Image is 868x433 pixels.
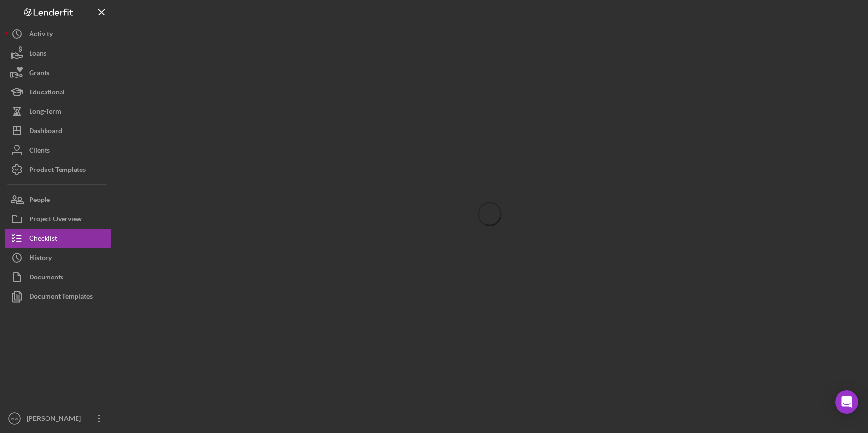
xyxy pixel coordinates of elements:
div: Educational [29,82,65,104]
button: Educational [5,82,111,102]
div: People [29,190,50,212]
div: Document Templates [29,287,93,309]
div: Clients [29,140,50,162]
div: Grants [29,63,49,85]
button: Activity [5,24,111,44]
div: [PERSON_NAME] [24,409,87,431]
text: BM [11,416,18,421]
div: Dashboard [29,121,62,143]
div: Long-Term [29,102,61,124]
button: BM[PERSON_NAME] [5,409,111,428]
button: Dashboard [5,121,111,140]
button: Grants [5,63,111,82]
div: Activity [29,24,53,46]
div: Product Templates [29,160,86,182]
button: Clients [5,140,111,160]
button: Checklist [5,229,111,248]
button: People [5,190,111,209]
div: Project Overview [29,209,82,231]
div: History [29,248,52,270]
button: Product Templates [5,160,111,179]
button: Project Overview [5,209,111,229]
div: Checklist [29,229,57,250]
div: Open Intercom Messenger [835,390,858,414]
button: Document Templates [5,287,111,306]
button: History [5,248,111,267]
button: Loans [5,44,111,63]
div: Loans [29,44,46,65]
div: Documents [29,267,63,289]
button: Documents [5,267,111,287]
button: Long-Term [5,102,111,121]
